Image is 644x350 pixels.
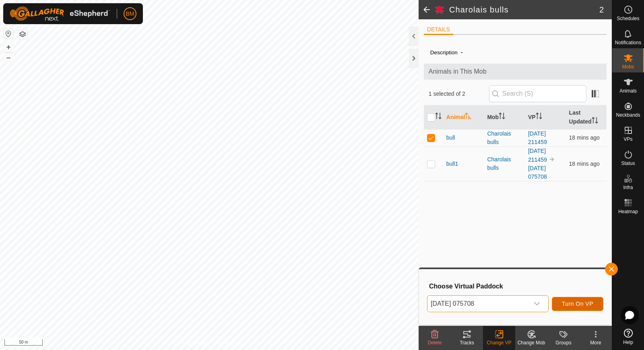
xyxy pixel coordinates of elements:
[529,296,545,312] div: dropdown trigger
[528,130,547,145] a: [DATE] 211459
[525,105,566,130] th: VP
[623,137,632,142] span: VPs
[536,114,542,120] p-sorticon: Activate to sort
[126,10,134,18] span: BM
[552,297,603,311] button: Turn On VP
[621,161,635,166] span: Status
[580,339,612,346] div: More
[451,339,483,346] div: Tracks
[617,16,639,21] span: Schedules
[458,45,466,59] span: -
[528,165,547,180] a: [DATE] 075708
[487,130,522,146] div: Charolais bulls
[10,6,110,21] img: Gallagher Logo
[569,161,600,167] span: 14 Aug 2025, 10:01 am
[4,29,13,39] button: Reset Map
[430,49,458,56] label: Description
[489,85,586,102] input: Search (S)
[623,340,633,345] span: Help
[528,148,547,163] a: [DATE] 211459
[446,160,458,168] span: bull1
[429,67,602,76] span: Animals in This Mob
[618,209,638,214] span: Heatmap
[549,156,555,163] img: to
[428,340,442,346] span: Delete
[592,118,598,125] p-sorticon: Activate to sort
[615,40,641,45] span: Notifications
[484,105,525,130] th: Mob
[18,29,27,39] button: Map Layers
[4,53,13,62] button: –
[4,42,13,52] button: +
[424,25,453,35] li: DETAILS
[178,340,208,347] a: Privacy Policy
[449,5,599,14] h2: Charolais bulls
[619,89,637,93] span: Animals
[616,113,640,117] span: Neckbands
[623,185,633,190] span: Infra
[515,339,547,346] div: Change Mob
[562,301,593,307] span: Turn On VP
[435,114,442,120] p-sorticon: Activate to sort
[427,296,529,312] span: 2025-08-13 075708
[547,339,580,346] div: Groups
[566,105,607,130] th: Last Updated
[483,339,515,346] div: Change VP
[217,340,241,347] a: Contact Us
[569,134,600,141] span: 14 Aug 2025, 10:01 am
[429,90,489,98] span: 1 selected of 2
[446,134,455,142] span: bull
[622,64,634,69] span: Mobs
[429,282,603,290] h3: Choose Virtual Paddock
[599,4,604,16] span: 2
[612,325,644,348] a: Help
[487,155,522,172] div: Charolais bulls
[499,114,505,120] p-sorticon: Activate to sort
[465,114,471,120] p-sorticon: Activate to sort
[443,105,484,130] th: Animal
